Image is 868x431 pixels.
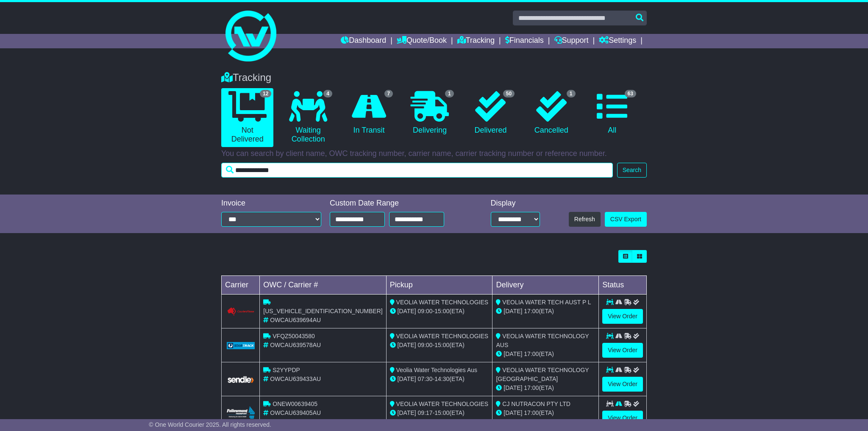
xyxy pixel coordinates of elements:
[398,342,416,348] span: [DATE]
[602,309,643,324] a: View Order
[270,342,321,348] span: OWCAU639578AU
[273,400,317,407] span: ONEW00639405
[418,308,433,314] span: 09:00
[505,34,544,48] a: Financials
[263,308,382,314] span: [US_VEHICLE_IDENTIFICATION_NUMBER]
[502,400,570,407] span: CJ NUTRACON PTY LTD
[384,90,393,97] span: 7
[434,342,449,348] span: 15:00
[323,90,332,97] span: 4
[330,199,466,208] div: Custom Date Range
[390,307,489,316] div: - (ETA)
[503,90,515,97] span: 50
[149,421,271,428] span: © One World Courier 2025. All rights reserved.
[221,199,321,208] div: Invoice
[282,88,334,147] a: 4 Waiting Collection
[341,34,386,48] a: Dashboard
[524,350,539,357] span: 17:00
[398,409,416,416] span: [DATE]
[496,333,589,348] span: VEOLIA WATER TECHNOLOGY AUS
[434,375,449,382] span: 14:30
[465,88,517,138] a: 50 Delivered
[586,88,638,138] a: 63 All
[504,384,522,391] span: [DATE]
[445,90,454,97] span: 1
[403,88,456,138] a: 1 Delivering
[222,276,260,295] td: Carrier
[270,375,321,382] span: OWCAU639433AU
[602,343,643,358] a: View Order
[273,367,300,373] span: S2YYPDP
[504,350,522,357] span: [DATE]
[491,199,540,208] div: Display
[504,308,522,314] span: [DATE]
[398,308,416,314] span: [DATE]
[625,90,636,97] span: 63
[260,90,271,97] span: 12
[496,350,595,359] div: (ETA)
[260,276,386,295] td: OWC / Carrier #
[270,317,321,323] span: OWCAU639694AU
[396,333,489,339] span: VEOLIA WATER TECHNOLOGIES
[434,308,449,314] span: 15:00
[502,299,591,306] span: VEOLIA WATER TECH AUST P L
[396,400,489,407] span: VEOLIA WATER TECHNOLOGIES
[496,307,595,316] div: (ETA)
[227,342,255,350] img: GetCarrierServiceLogo
[397,34,447,48] a: Quote/Book
[524,409,539,416] span: 17:00
[390,341,489,350] div: - (ETA)
[396,299,489,306] span: VEOLIA WATER TECHNOLOGIES
[434,409,449,416] span: 15:00
[398,375,416,382] span: [DATE]
[418,409,433,416] span: 09:17
[617,163,647,178] button: Search
[221,149,647,158] p: You can search by client name, OWC tracking number, carrier name, carrier tracking number or refe...
[396,367,477,373] span: Veolia Water Technologies Aus
[554,34,589,48] a: Support
[602,377,643,392] a: View Order
[569,212,601,227] button: Refresh
[525,88,577,138] a: 1 Cancelled
[273,333,315,339] span: VFQZ50043580
[524,308,539,314] span: 17:00
[602,411,643,425] a: View Order
[217,72,651,84] div: Tracking
[504,409,522,416] span: [DATE]
[390,375,489,384] div: - (ETA)
[496,367,589,382] span: VEOLIA WATER TECHNOLOGY [GEOGRAPHIC_DATA]
[343,88,395,138] a: 7 In Transit
[418,342,433,348] span: 09:00
[270,409,321,416] span: OWCAU639405AU
[418,375,433,382] span: 07:30
[227,307,255,316] img: Couriers_Please.png
[605,212,647,227] a: CSV Export
[227,375,255,383] img: GetCarrierServiceLogo
[524,384,539,391] span: 17:00
[390,409,489,417] div: - (ETA)
[599,276,647,295] td: Status
[457,34,495,48] a: Tracking
[599,34,636,48] a: Settings
[496,409,595,417] div: (ETA)
[567,90,576,97] span: 1
[227,406,255,419] img: Followmont_Transport.png
[496,384,595,392] div: (ETA)
[221,88,273,147] a: 12 Not Delivered
[386,276,492,295] td: Pickup
[492,276,599,295] td: Delivery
